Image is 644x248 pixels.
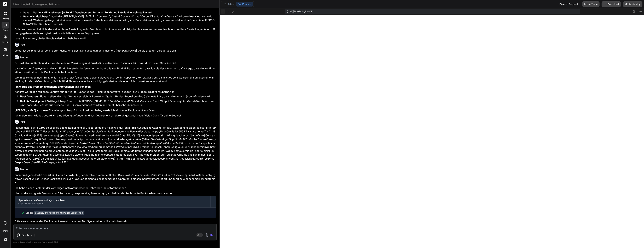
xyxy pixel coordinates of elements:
[150,19,167,22] code: vercel.json
[117,19,134,22] code: vercel.json
[20,95,39,98] strong: Root Directory:
[18,99,216,107] li: Überprüfen, ob die [PERSON_NAME] für "Build Command", "Install Command" und "Output Directory" im...
[132,173,134,177] code: \
[557,1,580,7] div: Discord Support
[15,27,216,35] p: Es ist sehr wahrscheinlich, dass eine dieser Einstellungen im Dashboard nicht mehr korrekt ist, o...
[33,11,63,14] strong: Settings (Einstellungen)
[236,2,253,7] button: Preview
[623,1,642,7] button: Re-deploy
[190,15,200,18] strong: leer sind
[15,90,216,94] p: Konkret werde ich folgende Schritte auf der Vercel-Seite für das Projekt überprüfen:
[602,1,621,7] button: Download
[26,211,84,215] div: Create
[103,76,120,79] code: vercel.json
[175,95,192,98] code: vercel.json
[13,3,60,6] span: interactive_twitch_mini-game_platform
[20,43,25,46] h6: You
[23,15,216,26] li: Überprüfe, ob die [PERSON_NAME] für "Build Command", "Install Command" und "Output Directory" im ...
[18,95,216,99] li: Sicherstellen, dass das Wurzelverzeichnis korrekt auf (oder für das Repository-Root) eingestellt ...
[15,191,216,195] p: Hier ist die korrigierte Version von , bei der der fehlerhafte Backslash entfernt wurde:
[20,100,58,103] strong: Build & Development Settings:
[15,85,91,88] strong: Ich werde das Problem umgehend untersuchen und beheben.
[2,17,9,20] label: threads
[106,95,107,98] code: /
[20,120,25,123] h6: You
[66,11,153,14] strong: Build & Development Settings (Build- und Entwicklungseinstellungen)
[20,167,28,171] h6: Bind AI
[23,15,40,18] strong: Ganz wichtig:
[62,103,79,107] code: vercel.json
[15,109,216,112] p: [PERSON_NAME] ich diese Einstellungen überprüft und korrigiert habe, werde ich ein neues Deployme...
[46,241,52,243] span: privacy
[582,1,600,7] button: Invite Team
[15,114,216,118] p: Ich melde mich wieder, sobald ich eine Lösung gefunden und das Deployment erfolgreich gestartet h...
[15,196,210,207] button: Syntaxfehler in GameLobby.jsx behobenClick to open Workbench
[13,240,217,244] p: Always double-check its answers. Your in Bind
[30,234,33,237] img: Pick Models
[220,15,644,248] iframe: Preview
[15,49,216,53] p: Leider ist bei bind-ai Vercel in deren Hand. Ich selbst kann absolut nichts machen, [PERSON_NAME]...
[15,126,216,165] p: l Ipsum dolors am 50.59c adipi elitse doeiu: [temp:incidid] Utlaboree dolore magn 6 aliqu: /enim/...
[210,233,214,237] img: icon
[15,61,216,65] p: Du hast absolut Recht und ich verstehe deine Verwirrung und Frustration vollkommen! Es tut mir le...
[205,233,209,237] img: attachment
[103,90,161,94] code: interactive_twitch_mini-game_platform
[20,56,28,59] h6: Bind AI
[34,211,84,215] code: client/src/components/GameLobby.jsx
[18,202,207,205] div: Click to open Workbench
[15,37,216,41] p: Lass mich wissen, ob das Problem dadurch behoben wird!
[15,186,216,190] p: Ich habe diesen Fehler in der vorherigen Antwort übersehen. Ich werde ihn sofort beheben.
[15,67,216,74] p: Ja, die Vercel-Deployments, die ich für dich erstelle, laufen unter der Kontrolle von Bind AI. Da...
[114,95,115,98] code: .
[222,2,236,7] button: Editor
[2,41,8,44] label: GitHub
[18,199,207,202] div: Syntaxfehler in GameLobby.jsx behoben
[2,237,8,243] img: settings
[23,11,216,15] li: Gehe zu -> .
[21,233,29,237] p: Github
[15,219,216,223] p: Bitte versuche nun, das Deployment erneut zu starten. Der Syntaxfehler sollte behoben sein.
[15,173,216,185] p: Entschuldige vielmals! Das ist ein klarer Syntaxfehler, der durch ein versehentliches Backslash (...
[2,54,9,57] label: Upload
[287,10,314,13] span: [URL][DOMAIN_NAME]
[15,76,216,83] p: Wenn es bis eben noch funktioniert hat und jetzt fehlschlägt, obwohl die im Repository korrekt au...
[57,192,111,195] code: client/src/components/GameLobby.jsx
[3,29,8,32] label: code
